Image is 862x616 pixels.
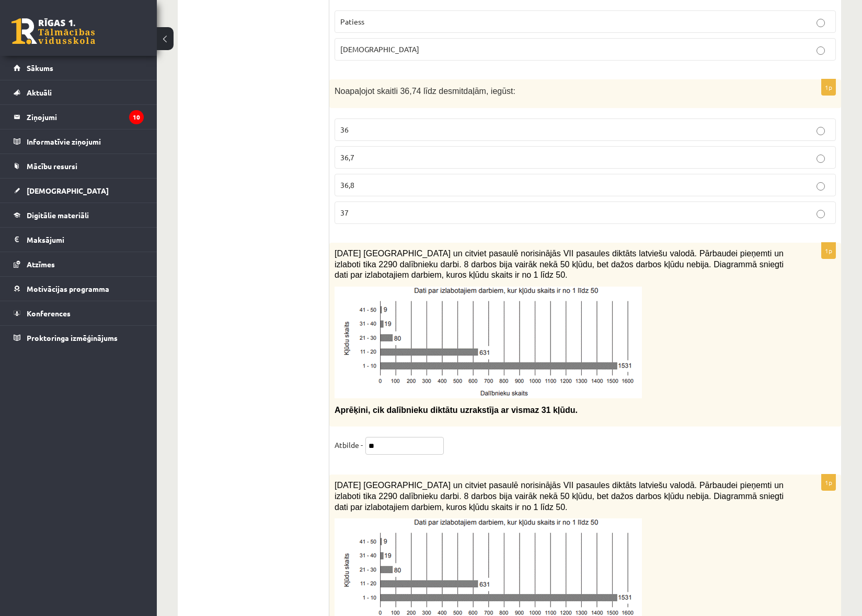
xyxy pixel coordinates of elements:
span: Noapaļojot skaitli 36,74 līdz desmitdaļām, iegūst: [335,87,515,96]
input: 36,8 [817,182,825,191]
span: 36,8 [340,180,354,189]
a: Sākums [14,56,144,80]
a: Aktuāli [14,80,144,104]
p: 1p [821,79,836,96]
legend: Maksājumi [27,228,144,252]
i: 10 [129,110,144,124]
a: Atzīmes [14,252,144,276]
img: Attēls, kurā ir teksts, ekrānuzņēmums, rinda, skice Mākslīgā intelekta ģenerēts saturs var būt ne... [335,287,642,398]
a: Rīgas 1. Tālmācības vidusskola [12,18,95,44]
legend: Ziņojumi [27,105,144,129]
span: Sākums [27,63,53,73]
a: Proktoringa izmēģinājums [14,326,144,350]
span: Patiess [340,17,364,26]
span: Digitālie materiāli [27,210,89,220]
span: 36 [340,125,349,134]
input: [DEMOGRAPHIC_DATA] [817,46,825,55]
a: Ziņojumi10 [14,105,144,129]
span: Aprēķini, cik dalībnieku diktātu uzrakstīja ar vismaz 31 kļūdu. [335,406,578,414]
span: Konferences [27,309,71,318]
span: [DATE] [GEOGRAPHIC_DATA] un citviet pasaulē norisinājās VII pasaules diktāts latviešu valodā. Pār... [335,249,784,279]
span: [DEMOGRAPHIC_DATA] [340,44,419,54]
span: Motivācijas programma [27,284,109,293]
a: Mācību resursi [14,154,144,178]
legend: Informatīvie ziņojumi [27,129,144,153]
a: Informatīvie ziņojumi [14,129,144,153]
input: 36,7 [817,155,825,163]
input: 37 [817,210,825,218]
p: Atbilde - [335,437,363,453]
p: 1p [821,474,836,491]
span: Proktoringa izmēģinājums [27,333,118,342]
span: 36,7 [340,152,354,162]
span: 37 [340,208,349,217]
a: [DEMOGRAPHIC_DATA] [14,179,144,203]
span: Atzīmes [27,259,55,269]
p: 1p [821,242,836,259]
a: Konferences [14,301,144,325]
input: Patiess [817,19,825,27]
a: Digitālie materiāli [14,203,144,227]
a: Motivācijas programma [14,277,144,301]
span: [DEMOGRAPHIC_DATA] [27,186,109,195]
span: [DATE] [GEOGRAPHIC_DATA] un citviet pasaulē norisinājās VII pasaules diktāts latviešu valodā. Pār... [335,481,784,511]
span: Aktuāli [27,88,52,97]
input: 36 [817,127,825,135]
a: Maksājumi [14,228,144,252]
span: Mācību resursi [27,161,77,171]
